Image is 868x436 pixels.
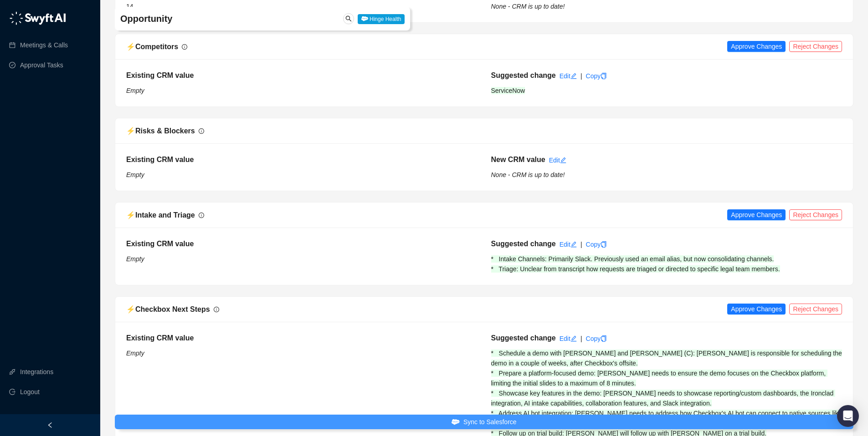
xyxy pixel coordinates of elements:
[20,56,63,74] a: Approval Tasks
[20,383,40,401] span: Logout
[727,304,786,314] button: Approve Changes
[793,41,838,51] span: Reject Changes
[560,72,577,80] a: Edit
[126,211,195,219] span: ⚡️ Intake and Triage
[126,305,210,313] span: ⚡️ Checkbox Next Steps
[126,333,478,344] h5: Existing CRM value
[570,241,577,248] span: edit
[837,405,859,427] div: Open Intercom Messenger
[491,70,556,81] h5: Suggested change
[570,73,577,79] span: edit
[793,210,838,220] span: Reject Changes
[126,154,478,165] h5: Existing CRM value
[586,72,607,80] a: Copy
[182,44,187,50] span: info-circle
[560,241,577,248] a: Edit
[601,241,607,248] span: copy
[727,41,786,52] button: Approve Changes
[789,209,842,220] button: Reject Changes
[731,41,782,51] span: Approve Changes
[126,350,144,357] i: Empty
[586,335,607,342] a: Copy
[793,304,838,314] span: Reject Changes
[126,255,144,263] i: Empty
[560,157,566,163] span: edit
[126,43,178,51] span: ⚡️ Competitors
[789,41,842,52] button: Reject Changes
[20,36,68,54] a: Meetings & Calls
[120,12,283,25] h4: Opportunity
[9,11,66,25] img: logo-05li4sbe.png
[199,128,204,134] span: info-circle
[727,209,786,220] button: Approve Changes
[580,71,582,81] div: |
[560,335,577,342] a: Edit
[358,14,405,24] span: Hinge Health
[570,335,577,342] span: edit
[345,15,352,22] span: search
[491,333,556,344] h5: Suggested change
[601,335,607,342] span: copy
[126,127,195,135] span: ⚡️ Risks & Blockers
[199,213,204,218] span: info-circle
[731,210,782,220] span: Approve Changes
[491,3,565,10] i: None - CRM is up to date!
[126,70,478,81] h5: Existing CRM value
[463,417,517,427] span: Sync to Salesforce
[601,73,607,79] span: copy
[491,171,565,178] i: None - CRM is up to date!
[491,255,780,273] span: * Intake Channels: Primarily Slack. Previously used an email alias, but now consolidating channel...
[586,241,607,248] a: Copy
[126,171,144,178] i: Empty
[115,415,853,429] button: Sync to Salesforce
[20,363,53,381] a: Integrations
[491,87,525,94] span: ServiceNow
[47,422,53,428] span: left
[789,304,842,314] button: Reject Changes
[549,157,566,164] a: Edit
[126,238,478,249] h5: Existing CRM value
[491,238,556,249] h5: Suggested change
[491,154,545,165] h5: New CRM value
[580,334,582,344] div: |
[731,304,782,314] span: Approve Changes
[9,389,15,395] span: logout
[126,3,134,10] span: 14
[580,239,582,249] div: |
[126,87,144,94] i: Empty
[214,307,219,312] span: info-circle
[358,15,405,22] a: Hinge Health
